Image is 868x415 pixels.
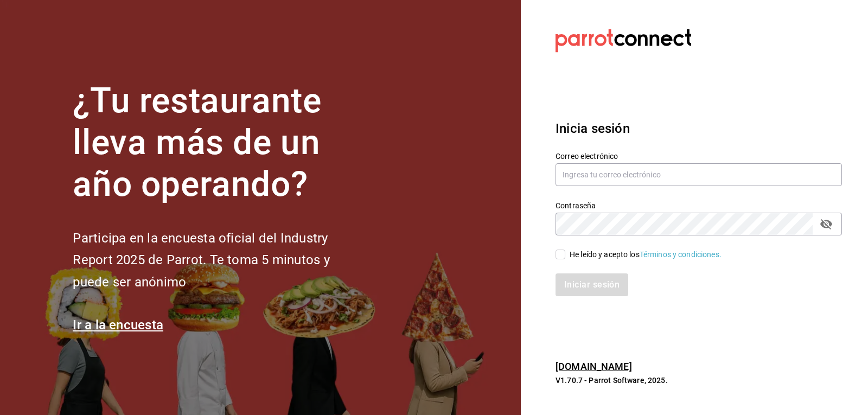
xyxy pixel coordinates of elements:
p: V1.70.7 - Parrot Software, 2025. [556,375,842,386]
button: passwordField [817,215,835,233]
a: Ir a la encuesta [73,317,163,333]
h2: Participa en la encuesta oficial del Industry Report 2025 de Parrot. Te toma 5 minutos y puede se... [73,227,366,293]
div: He leído y acepto los [570,249,722,260]
a: [DOMAIN_NAME] [556,361,632,372]
h1: ¿Tu restaurante lleva más de un año operando? [73,80,366,205]
label: Correo electrónico [556,152,842,160]
a: Términos y condiciones. [640,250,722,259]
input: Ingresa tu correo electrónico [556,163,842,186]
label: Contraseña [556,202,842,209]
h3: Inicia sesión [556,119,842,138]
